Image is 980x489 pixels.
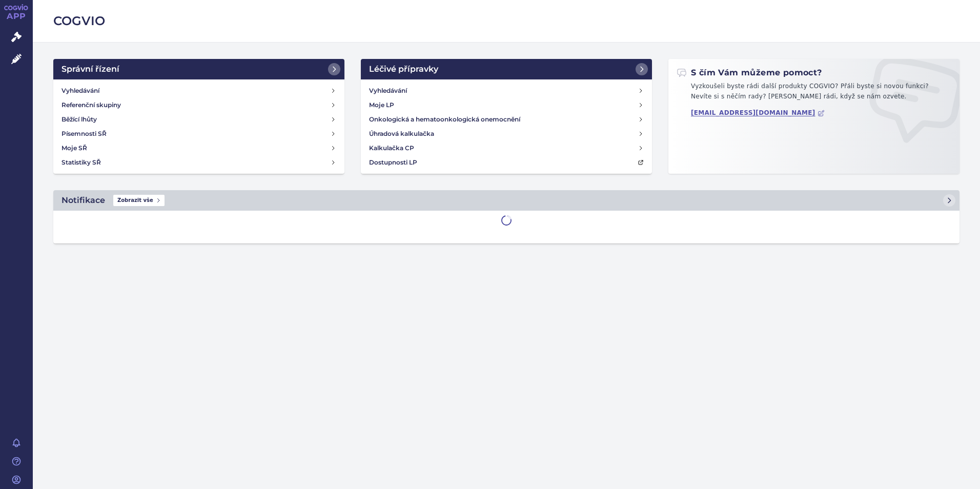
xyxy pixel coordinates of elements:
[365,155,648,170] a: Dostupnosti LP
[369,100,394,110] h4: Moje LP
[365,112,648,127] a: Onkologická a hematoonkologická onemocnění
[57,84,340,98] a: Vyhledávání
[369,114,520,125] h4: Onkologická a hematoonkologická onemocnění
[369,157,417,168] h4: Dostupnosti LP
[57,112,340,127] a: Běžící lhůty
[62,194,105,207] h2: Notifikace
[53,59,344,79] a: Správní řízení
[62,86,99,96] h4: Vyhledávání
[62,63,119,75] h2: Správní řízení
[369,63,438,75] h2: Léčivé přípravky
[677,81,951,106] p: Vyzkoušeli byste rádi další produkty COGVIO? Přáli byste si novou funkci? Nevíte si s něčím rady?...
[57,127,340,141] a: Písemnosti SŘ
[57,141,340,155] a: Moje SŘ
[369,143,414,153] h4: Kalkulačka CP
[677,67,822,78] h2: S čím Vám můžeme pomoct?
[691,109,825,117] a: [EMAIL_ADDRESS][DOMAIN_NAME]
[53,12,959,30] h2: COGVIO
[62,143,87,153] h4: Moje SŘ
[113,195,165,206] span: Zobrazit vše
[361,59,652,79] a: Léčivé přípravky
[62,157,101,168] h4: Statistiky SŘ
[369,86,407,96] h4: Vyhledávání
[53,190,959,211] a: NotifikaceZobrazit vše
[365,84,648,98] a: Vyhledávání
[57,98,340,112] a: Referenční skupiny
[62,114,97,125] h4: Běžící lhůty
[62,129,107,139] h4: Písemnosti SŘ
[57,155,340,170] a: Statistiky SŘ
[369,129,434,139] h4: Úhradová kalkulačka
[365,98,648,112] a: Moje LP
[365,141,648,155] a: Kalkulačka CP
[62,100,121,110] h4: Referenční skupiny
[365,127,648,141] a: Úhradová kalkulačka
